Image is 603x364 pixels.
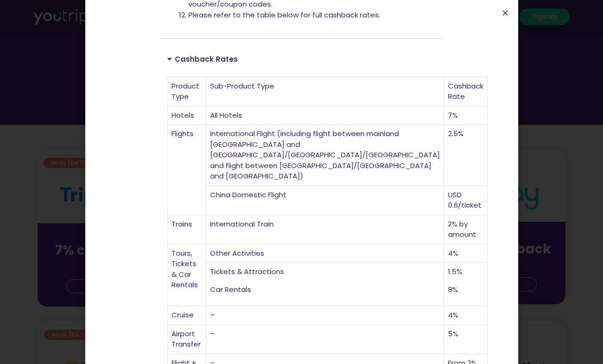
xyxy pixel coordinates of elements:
td: Cashback Rate [444,77,488,106]
span: Car Rentals [210,284,251,294]
p: 1.5% [448,267,483,277]
a: Cashback Rates [175,54,238,64]
td: 7% [444,106,488,125]
td: China Domestic Flight [206,186,444,215]
td: International Train [206,215,444,244]
td: Trains [168,215,206,244]
span: 8% [448,284,458,294]
td: Cruise [168,306,206,325]
td: Sub-Product Type [206,77,444,106]
td: 5% [444,325,488,354]
td: 4% [444,244,488,263]
td: Other Activities [206,244,444,263]
td: USD 0.6/ticket [444,186,488,215]
td: All Hotels [206,106,444,125]
td: Tours, Tickets & Car Rentals [168,244,206,307]
td: International Flight (including flight between mainland [GEOGRAPHIC_DATA] and [GEOGRAPHIC_DATA]/[... [206,125,444,186]
td: 2% by amount [444,215,488,244]
div: Cashback Rates [160,48,443,70]
td: 2.5% [444,125,488,186]
p: Tickets & Attractions [210,267,440,277]
li: Please refer to the table below for full cashback rates. [188,10,436,21]
td: – [206,306,444,325]
td: Hotels [168,106,206,125]
td: 4% [444,306,488,325]
a: Close [502,9,509,16]
td: – [206,325,444,354]
td: Flights [168,125,206,215]
td: Airport Transfer [168,325,206,354]
td: Product Type [168,77,206,106]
